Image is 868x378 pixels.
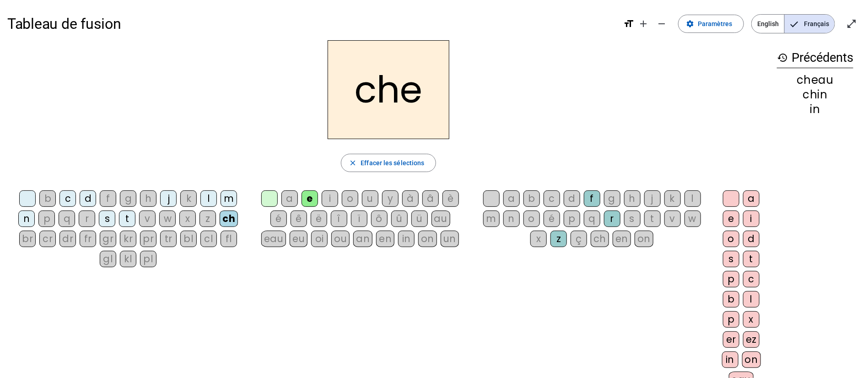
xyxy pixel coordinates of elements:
mat-icon: remove [656,18,667,29]
mat-icon: open_in_full [846,18,857,29]
div: kl [120,251,136,267]
div: c [544,190,560,207]
div: i [743,211,760,227]
div: h [140,190,156,207]
div: x [530,231,547,247]
div: d [564,190,580,207]
div: fl [221,231,237,247]
div: j [644,190,661,207]
div: ü [411,211,428,227]
div: cr [39,231,56,247]
div: on [418,231,437,247]
div: er [723,331,739,348]
div: q [584,211,600,227]
div: a [743,190,760,207]
div: u [362,190,378,207]
button: Entrer en plein écran [842,15,861,33]
span: Français [785,15,835,33]
div: h [624,190,641,207]
div: o [342,190,358,207]
div: k [664,190,681,207]
div: gr [100,231,116,247]
mat-icon: history [777,52,788,63]
button: Paramètres [678,15,744,33]
div: l [200,190,217,207]
h3: Précédents [777,48,853,68]
div: x [179,211,196,227]
div: z [199,211,216,227]
div: p [38,211,55,227]
h1: Tableau de fusion [7,9,616,38]
div: b [39,190,56,207]
div: cl [200,231,217,247]
div: en [376,231,394,247]
button: Effacer les sélections [341,154,436,172]
div: chin [777,89,853,100]
div: à [402,190,419,207]
div: f [584,190,600,207]
span: English [752,15,784,33]
div: g [120,190,136,207]
div: l [743,291,760,308]
div: oi [311,231,328,247]
div: o [723,231,739,247]
div: c [743,271,760,287]
div: i [322,190,338,207]
mat-icon: format_size [623,18,634,29]
div: ch [220,211,238,227]
div: m [483,211,500,227]
div: w [685,211,701,227]
div: ç [571,231,587,247]
mat-button-toggle-group: Language selection [751,14,835,33]
div: ï [351,211,367,227]
div: z [550,231,567,247]
div: dr [59,231,76,247]
div: s [99,211,115,227]
div: t [743,251,760,267]
div: pr [140,231,156,247]
div: ë [311,211,327,227]
div: û [391,211,408,227]
div: m [221,190,237,207]
div: kr [120,231,136,247]
button: Diminuer la taille de la police [652,15,671,33]
div: ô [371,211,388,227]
div: d [80,190,96,207]
div: ch [591,231,609,247]
button: Augmenter la taille de la police [634,15,652,33]
div: b [723,291,739,308]
mat-icon: add [638,18,649,29]
div: î [331,211,347,227]
div: e [302,190,318,207]
div: q [59,211,75,227]
div: o [523,211,540,227]
div: cheau [777,75,853,86]
div: p [723,311,739,328]
div: gl [100,251,116,267]
div: pl [140,251,156,267]
div: k [180,190,197,207]
div: s [723,251,739,267]
div: r [604,211,620,227]
div: v [664,211,681,227]
div: bl [180,231,197,247]
div: ê [291,211,307,227]
div: t [644,211,661,227]
div: d [743,231,760,247]
div: c [59,190,76,207]
div: on [635,231,653,247]
div: n [503,211,520,227]
div: s [624,211,641,227]
div: é [544,211,560,227]
div: v [139,211,156,227]
div: y [382,190,399,207]
div: n [18,211,35,227]
div: ez [743,331,760,348]
div: â [422,190,439,207]
div: ou [331,231,350,247]
mat-icon: close [349,159,357,167]
div: b [523,190,540,207]
div: è [442,190,459,207]
div: eau [261,231,286,247]
div: fr [80,231,96,247]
